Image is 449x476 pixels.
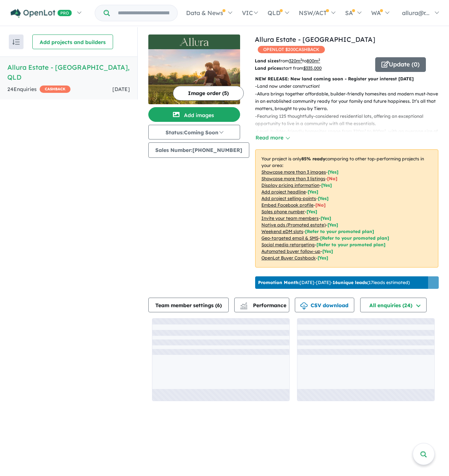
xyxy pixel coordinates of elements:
[241,302,286,309] span: Performance
[318,255,328,261] span: [Yes]
[322,248,333,254] span: [Yes]
[261,209,305,214] u: Sales phone number
[327,176,337,181] span: [ No ]
[255,65,281,71] b: Land prices
[307,58,320,63] u: 800 m
[303,65,322,71] u: $ 335,000
[234,298,289,312] button: Performance
[255,35,375,44] a: Allura Estate - [GEOGRAPHIC_DATA]
[316,242,385,247] span: [Refer to your promoted plan]
[11,9,72,18] img: Openlot PRO Logo White
[112,86,130,92] span: [DATE]
[318,58,320,62] sup: 2
[261,182,319,188] u: Display pricing information
[308,189,318,195] span: [ Yes ]
[321,182,332,188] span: [ Yes ]
[240,302,247,306] img: line-chart.svg
[300,302,308,310] img: download icon
[295,298,354,312] button: CSV download
[255,134,290,142] button: Read more
[7,62,130,82] h5: Allura Estate - [GEOGRAPHIC_DATA] , QLD
[240,305,247,309] img: bar-chart.svg
[333,280,367,285] b: 16 unique leads
[255,113,444,128] p: - Featuring 125 thoughtfully-considered residential lots, offering an exceptional opportunity to ...
[307,209,317,214] span: [ Yes ]
[302,58,320,63] span: to
[315,202,326,208] span: [ No ]
[255,90,444,113] p: - Allura brings together affordable, builder-friendly homesites and modern must-haves in an estab...
[261,169,326,175] u: Showcase more than 3 images
[255,128,444,143] p: - Level, builder-friendly homesites range from 320m² to 800m², with an average size of 440m².
[402,9,430,17] span: allura@r...
[148,142,249,158] button: Sales Number:[PHONE_NUMBER]
[327,222,338,228] span: [Yes]
[148,34,240,104] a: Allura Estate - Bundamba LogoAllura Estate - Bundamba
[318,196,329,201] span: [ Yes ]
[261,248,321,254] u: Automated buyer follow-up
[300,58,302,62] sup: 2
[289,58,302,63] u: 320 m
[305,229,374,234] span: [Refer to your promoted plan]
[258,279,410,286] p: [DATE] - [DATE] - ( 17 leads estimated)
[261,222,326,228] u: Native ads (Promoted estate)
[255,83,444,90] p: - Land now under construction!
[258,280,300,285] b: Promotion Month:
[12,39,20,45] img: sort.svg
[32,34,113,49] button: Add projects and builders
[261,215,319,221] u: Invite your team members
[261,202,314,208] u: Embed Facebook profile
[255,58,279,63] b: Land sizes
[261,176,325,181] u: Showcase more than 3 listings
[255,149,438,268] p: Your project is only comparing to other top-performing projects in your area: - - - - - - - - - -...
[255,57,370,65] p: from
[258,46,325,53] span: OPENLOT $ 200 CASHBACK
[148,298,229,312] button: Team member settings (6)
[148,125,240,139] button: Status:Coming Soon
[261,242,315,247] u: Social media retargeting
[301,156,325,161] b: 85 % ready
[217,302,220,309] span: 6
[375,57,426,72] button: Update (0)
[173,86,244,101] button: Image order (5)
[261,229,303,234] u: Weekend eDM slots
[255,65,370,72] p: start from
[40,86,70,93] span: CASHBACK
[151,37,237,46] img: Allura Estate - Bundamba Logo
[321,215,331,221] span: [ Yes ]
[261,189,306,195] u: Add project headline
[111,5,176,21] input: Try estate name, suburb, builder or developer
[360,298,427,312] button: All enquiries (24)
[328,169,338,175] span: [ Yes ]
[261,196,316,201] u: Add project selling-points
[148,49,240,104] img: Allura Estate - Bundamba
[7,85,70,94] div: 24 Enquir ies
[261,235,318,241] u: Geo-targeted email & SMS
[320,235,389,241] span: [Refer to your promoted plan]
[261,255,316,261] u: OpenLot Buyer Cashback
[148,107,240,122] button: Add images
[255,75,438,83] p: NEW RELEASE: New land coming soon - Register your interest [DATE]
